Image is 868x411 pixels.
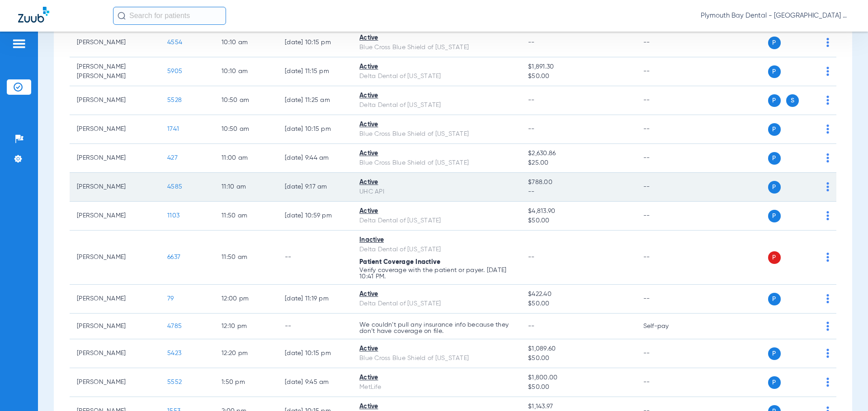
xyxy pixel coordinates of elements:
[768,376,781,389] span: P
[768,65,781,78] span: P
[214,173,278,202] td: 11:10 AM
[826,211,829,220] img: group-dot-blue.svg
[528,207,628,216] span: $4,813.90
[278,202,352,231] td: [DATE] 10:59 PM
[359,344,514,354] div: Active
[214,231,278,285] td: 11:50 AM
[359,129,514,139] div: Blue Cross Blue Shield of [US_STATE]
[167,323,182,329] span: 4785
[359,178,514,187] div: Active
[167,296,174,302] span: 79
[278,285,352,314] td: [DATE] 11:19 PM
[278,339,352,368] td: [DATE] 10:15 PM
[826,67,829,76] img: group-dot-blue.svg
[528,354,628,363] span: $50.00
[636,28,697,57] td: --
[528,62,628,72] span: $1,891.30
[278,28,352,57] td: [DATE] 10:15 PM
[359,120,514,129] div: Active
[167,254,180,260] span: 6637
[636,115,697,144] td: --
[359,72,514,81] div: Delta Dental of [US_STATE]
[214,115,278,144] td: 10:50 AM
[636,231,697,285] td: --
[70,285,160,314] td: [PERSON_NAME]
[359,91,514,101] div: Active
[528,254,535,260] span: --
[359,245,514,254] div: Delta Dental of [US_STATE]
[70,28,160,57] td: [PERSON_NAME]
[359,383,514,392] div: MetLife
[528,126,535,132] span: --
[528,373,628,383] span: $1,800.00
[359,207,514,216] div: Active
[359,187,514,197] div: UHC API
[528,72,628,81] span: $50.00
[70,231,160,285] td: [PERSON_NAME]
[359,236,514,245] div: Inactive
[214,202,278,231] td: 11:50 AM
[768,123,781,136] span: P
[359,299,514,309] div: Delta Dental of [US_STATE]
[70,115,160,144] td: [PERSON_NAME]
[528,216,628,226] span: $50.00
[768,181,781,194] span: P
[528,290,628,299] span: $422.40
[636,57,697,86] td: --
[359,33,514,43] div: Active
[636,339,697,368] td: --
[528,149,628,158] span: $2,630.86
[826,322,829,331] img: group-dot-blue.svg
[167,68,182,74] span: 5905
[636,144,697,173] td: --
[70,57,160,86] td: [PERSON_NAME] [PERSON_NAME]
[768,94,781,107] span: P
[167,39,182,46] span: 4554
[768,152,781,165] span: P
[214,57,278,86] td: 10:10 AM
[167,126,179,132] span: 1741
[214,339,278,368] td: 12:20 PM
[528,178,628,187] span: $788.00
[636,285,697,314] td: --
[359,101,514,110] div: Delta Dental of [US_STATE]
[278,368,352,397] td: [DATE] 9:45 AM
[18,7,49,23] img: Zuub Logo
[70,339,160,368] td: [PERSON_NAME]
[359,354,514,363] div: Blue Cross Blue Shield of [US_STATE]
[214,314,278,339] td: 12:10 PM
[636,173,697,202] td: --
[768,293,781,305] span: P
[167,350,181,356] span: 5423
[528,383,628,392] span: $50.00
[786,94,799,107] span: S
[528,323,535,329] span: --
[214,86,278,115] td: 10:50 AM
[528,344,628,354] span: $1,089.60
[167,184,182,190] span: 4585
[826,153,829,162] img: group-dot-blue.svg
[636,314,697,339] td: Self-pay
[167,379,182,385] span: 5552
[70,173,160,202] td: [PERSON_NAME]
[113,7,226,25] input: Search for patients
[636,368,697,397] td: --
[70,202,160,231] td: [PERSON_NAME]
[826,253,829,262] img: group-dot-blue.svg
[636,202,697,231] td: --
[278,115,352,144] td: [DATE] 10:15 PM
[359,322,514,334] p: We couldn’t pull any insurance info because they don’t have coverage on file.
[118,12,126,20] img: Search Icon
[278,86,352,115] td: [DATE] 11:25 AM
[359,62,514,72] div: Active
[636,86,697,115] td: --
[826,125,829,134] img: group-dot-blue.svg
[12,38,26,49] img: hamburger-icon
[826,96,829,105] img: group-dot-blue.svg
[167,155,178,161] span: 427
[528,97,535,103] span: --
[768,251,781,264] span: P
[768,347,781,360] span: P
[167,212,179,219] span: 1103
[214,368,278,397] td: 1:50 PM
